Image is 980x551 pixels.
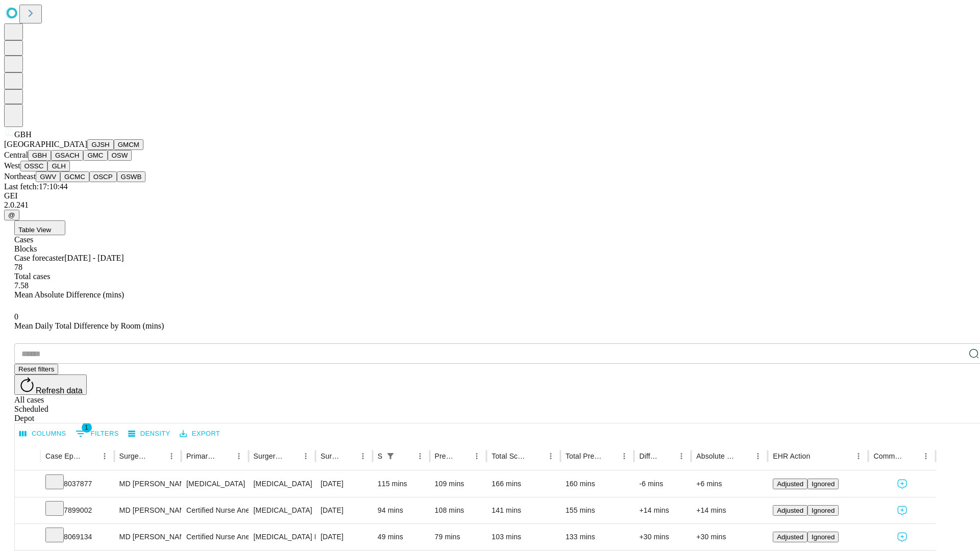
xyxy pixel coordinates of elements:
[20,502,35,520] button: Expand
[4,201,976,210] div: 2.0.241
[51,150,83,161] button: GSACH
[639,452,659,460] div: Difference
[254,497,310,523] div: [MEDICAL_DATA]
[20,475,35,493] button: Expand
[811,449,825,463] button: Sort
[378,471,425,497] div: 115 mins
[807,532,839,542] button: Ignored
[119,497,176,523] div: MD [PERSON_NAME]
[378,497,425,523] div: 94 mins
[254,471,310,497] div: [MEDICAL_DATA]
[89,171,117,182] button: OSCP
[435,497,482,523] div: 108 mins
[232,449,246,463] button: Menu
[164,449,179,463] button: Menu
[186,452,216,460] div: Primary Service
[566,452,602,460] div: Total Predicted Duration
[492,452,528,460] div: Total Scheduled Duration
[4,151,28,159] span: Central
[14,263,22,271] span: 78
[321,452,340,460] div: Surgery Date
[696,471,763,497] div: +6 mins
[639,471,686,497] div: -6 mins
[14,290,124,299] span: Mean Absolute Difference (mins)
[83,150,107,161] button: GMC
[254,524,310,550] div: [MEDICAL_DATA] DELIVERY AND [MEDICAL_DATA] CARE
[18,226,51,234] span: Table View
[4,182,68,191] span: Last fetch: 17:10:44
[696,452,736,460] div: Absolute Difference
[20,529,35,546] button: Expand
[119,471,176,497] div: MD [PERSON_NAME]
[399,449,413,463] button: Sort
[696,524,763,550] div: +30 mins
[36,171,60,182] button: GWV
[14,220,65,235] button: Table View
[8,211,15,219] span: @
[773,505,807,516] button: Adjusted
[14,312,18,321] span: 0
[14,254,64,262] span: Case forecaster
[492,497,555,523] div: 141 mins
[73,425,121,442] button: Show filters
[4,191,976,201] div: GEI
[529,449,544,463] button: Sort
[617,449,631,463] button: Menu
[47,161,69,171] button: GLH
[435,524,482,550] div: 79 mins
[435,471,482,497] div: 109 mins
[413,449,427,463] button: Menu
[114,139,143,150] button: GMCM
[639,497,686,523] div: +14 mins
[17,426,69,442] button: Select columns
[14,364,58,374] button: Reset filters
[492,471,555,497] div: 166 mins
[177,426,223,442] button: Export
[28,150,51,161] button: GBH
[321,524,367,550] div: [DATE]
[4,140,87,148] span: [GEOGRAPHIC_DATA]
[186,497,243,523] div: Certified Nurse Anesthetist
[4,172,36,181] span: Northeast
[378,452,382,460] div: Scheduled In Room Duration
[773,479,807,489] button: Adjusted
[60,171,89,182] button: GCMC
[14,321,164,330] span: Mean Daily Total Difference by Room (mins)
[873,452,903,460] div: Comments
[674,449,689,463] button: Menu
[696,497,763,523] div: +14 mins
[773,452,810,460] div: EHR Action
[544,449,558,463] button: Menu
[119,452,149,460] div: Surgeon Name
[566,471,629,497] div: 160 mins
[919,449,933,463] button: Menu
[356,449,370,463] button: Menu
[45,471,109,497] div: 8037877
[186,524,243,550] div: Certified Nurse Anesthetist
[321,471,367,497] div: [DATE]
[378,524,425,550] div: 49 mins
[812,533,835,541] span: Ignored
[470,449,484,463] button: Menu
[45,452,82,460] div: Case Epic Id
[773,532,807,542] button: Adjusted
[341,449,356,463] button: Sort
[812,507,835,514] span: Ignored
[217,449,232,463] button: Sort
[45,497,109,523] div: 7899002
[566,524,629,550] div: 133 mins
[82,422,92,433] span: 1
[150,449,164,463] button: Sort
[87,139,114,150] button: GJSH
[45,524,109,550] div: 8069134
[18,365,54,373] span: Reset filters
[777,533,803,541] span: Adjusted
[321,497,367,523] div: [DATE]
[20,161,48,171] button: OSSC
[904,449,919,463] button: Sort
[777,480,803,488] span: Adjusted
[807,505,839,516] button: Ignored
[14,272,50,281] span: Total cases
[807,479,839,489] button: Ignored
[435,452,455,460] div: Predicted In Room Duration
